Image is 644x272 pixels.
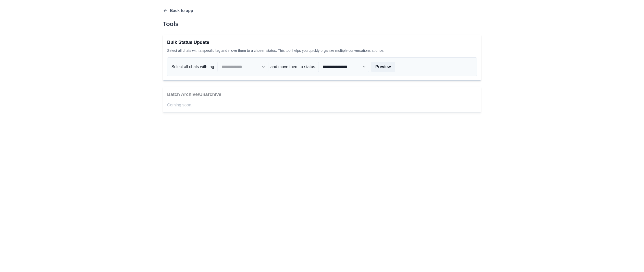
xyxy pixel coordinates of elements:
[163,19,481,29] p: Tools
[163,8,193,13] button: Back to app
[171,64,215,70] p: Select all chats with tag:
[167,91,477,98] p: Batch Archive/Unarchive
[167,102,477,108] p: Coming soon...
[270,64,316,70] p: and move them to status:
[371,62,395,72] button: Preview
[167,39,477,46] p: Bulk Status Update
[167,48,477,53] p: Select all chats with a specific tag and move them to a chosen status. This tool helps you quickl...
